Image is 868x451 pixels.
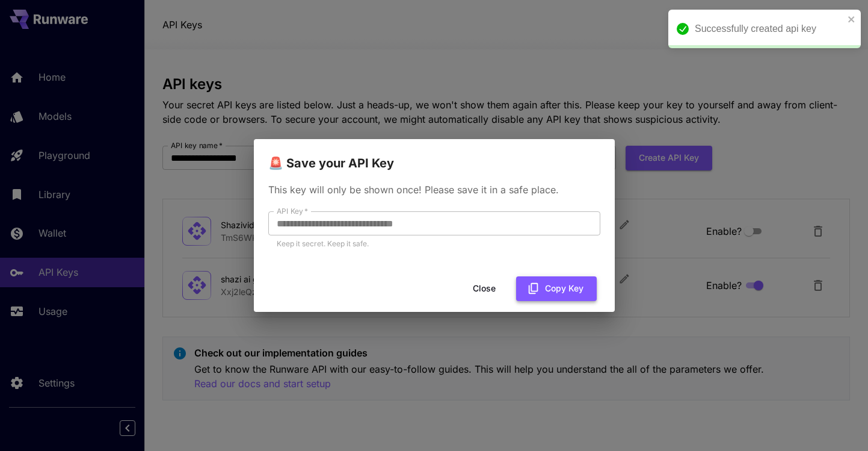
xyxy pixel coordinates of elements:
div: Successfully created api key [695,22,844,36]
label: API Key [277,206,308,216]
button: Close [457,276,511,301]
p: This key will only be shown once! Please save it in a safe place. [268,182,600,197]
button: Copy Key [516,276,597,301]
button: close [848,14,856,24]
p: Keep it secret. Keep it safe. [277,238,592,250]
h2: 🚨 Save your API Key [254,139,615,173]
